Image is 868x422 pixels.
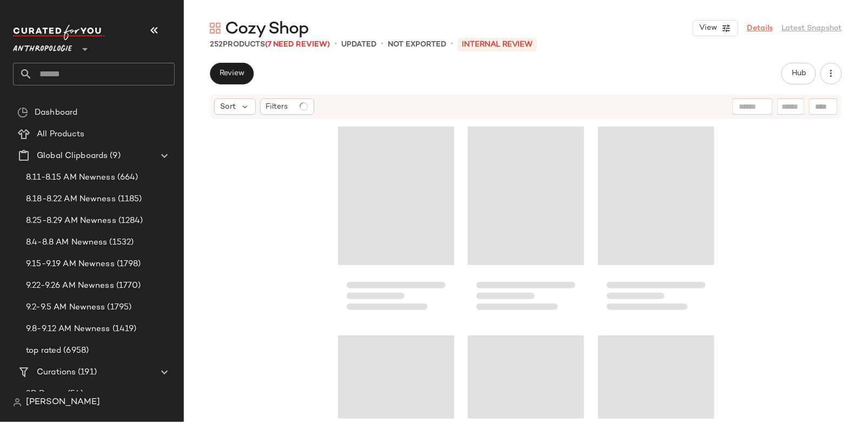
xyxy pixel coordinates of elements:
div: Products [210,39,330,50]
span: (7 Need Review) [265,41,330,49]
button: View [693,20,738,36]
span: Anthropologie [13,37,72,56]
span: Dashboard [35,107,77,119]
span: All Products [37,128,85,141]
span: Review [219,69,244,78]
a: Details [747,23,773,34]
span: Global Clipboards [37,150,108,162]
span: 8.4-8.8 AM Newness [26,236,108,249]
span: (9) [108,150,120,162]
div: Loading... [598,122,714,322]
span: 9.8-9.12 AM Newness [26,323,110,335]
span: Cozy Shop [225,18,309,40]
span: (1532) [108,236,134,249]
div: Loading... [468,122,584,322]
span: [PERSON_NAME] [26,396,100,409]
span: 252 [210,41,223,49]
span: (1798) [115,258,141,271]
span: 8.25-8.29 AM Newness [26,215,116,227]
p: updated [341,39,376,50]
span: (1284) [116,215,143,227]
span: Sort [220,101,236,113]
span: 8.18-8.22 AM Newness [26,193,116,206]
span: (191) [76,366,97,379]
p: INTERNAL REVIEW [458,38,537,51]
span: View [699,24,717,32]
span: 8.11-8.15 AM Newness [26,172,115,184]
span: Curations [37,366,76,379]
p: Not Exported [388,39,446,50]
span: top rated [26,345,61,357]
img: svg%3e [17,107,28,118]
span: 9.22-9.26 AM Newness [26,280,114,292]
span: (1185) [116,193,142,206]
img: svg%3e [210,23,221,34]
span: (6958) [61,345,89,357]
span: (1795) [105,301,132,314]
span: (54) [65,388,84,400]
button: Hub [781,63,816,84]
img: svg%3e [13,398,22,407]
span: • [334,38,337,51]
span: 9.2-9.5 AM Newness [26,301,105,314]
button: Review [210,63,254,84]
span: (1419) [110,323,137,335]
div: Loading... [338,122,454,322]
span: Hub [791,69,806,78]
span: Filters [266,101,288,113]
img: cfy_white_logo.C9jOOHJF.svg [13,25,105,40]
span: (1770) [114,280,141,292]
span: • [450,38,453,51]
span: 3D Drama [26,388,65,400]
span: (664) [115,172,138,184]
span: 9.15-9.19 AM Newness [26,258,115,271]
span: • [381,38,383,51]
